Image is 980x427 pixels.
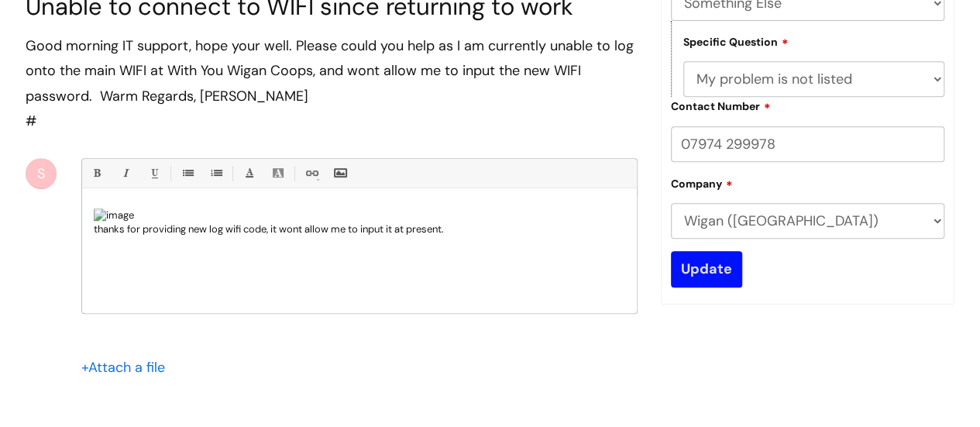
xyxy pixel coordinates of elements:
span: + [81,358,88,377]
a: Bold (Ctrl-B) [87,164,106,183]
a: Underline(Ctrl-U) [144,164,163,183]
a: Link [301,164,321,183]
label: Contact Number [671,98,771,113]
img: image [94,208,134,222]
a: Insert Image... [330,164,349,183]
label: Company [671,175,733,191]
a: 1. Ordered List (Ctrl-Shift-8) [206,164,225,183]
div: Good morning IT support, hope your well. Please could you help as I am currently unable to log on... [26,33,638,108]
a: Back Color [268,164,287,183]
a: • Unordered List (Ctrl-Shift-7) [177,164,197,183]
div: # [26,33,638,134]
input: Update [671,251,742,287]
div: Attach a file [81,355,174,380]
p: thanks for providing new log wifi code, it wont allow me to input it at present. [94,222,625,236]
a: Italic (Ctrl-I) [115,164,135,183]
label: Specific Question [683,33,789,49]
a: Font Color [239,164,259,183]
div: S [26,158,57,189]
